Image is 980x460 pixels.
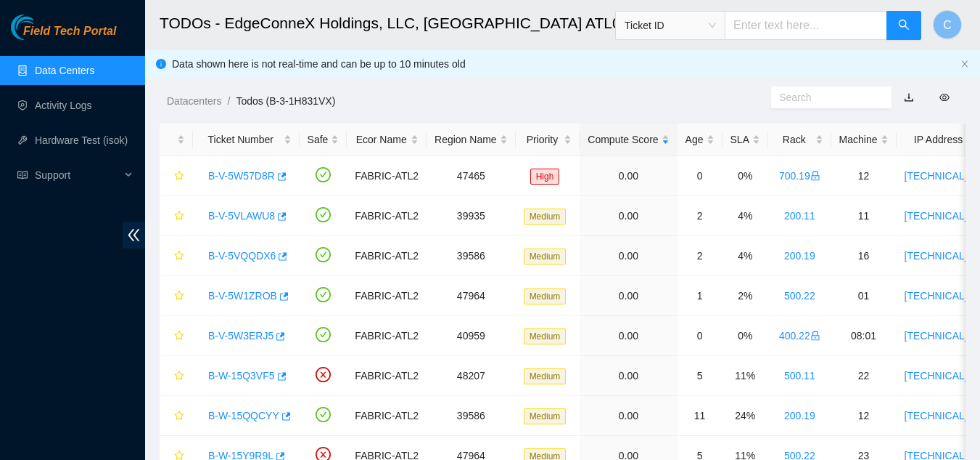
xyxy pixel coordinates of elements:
td: 48207 [427,356,516,396]
button: C [933,10,962,39]
td: FABRIC-ATL2 [347,196,427,236]
td: FABRIC-ATL2 [347,236,427,276]
td: 22 [831,356,897,396]
td: 0.00 [580,196,677,236]
span: check-circle [316,207,331,222]
td: 47465 [427,156,516,196]
td: 24% [722,396,768,436]
span: lock [810,331,820,341]
td: FABRIC-ATL2 [347,316,427,356]
span: Support [35,161,120,190]
td: FABRIC-ATL2 [347,276,427,316]
a: B-V-5VLAWU8 [208,210,275,222]
a: 400.22lock [779,330,820,342]
td: 12 [831,396,897,436]
td: 2% [722,276,768,316]
a: 500.22 [784,290,815,302]
td: 47964 [427,276,516,316]
button: star [168,244,185,267]
span: close [960,60,969,68]
td: 39586 [427,236,516,276]
span: star [174,171,184,182]
a: B-V-5W1ZROB [208,290,277,302]
span: C [943,16,952,34]
td: 4% [722,196,768,236]
span: lock [810,171,820,181]
td: FABRIC-ATL2 [347,356,427,396]
span: star [174,331,184,342]
span: search [898,19,910,33]
td: 40959 [427,316,516,356]
a: Data Centers [35,65,94,76]
td: 12 [831,156,897,196]
span: read [17,170,28,180]
button: search [886,11,921,40]
button: star [168,404,185,427]
span: star [174,211,184,222]
span: Ticket ID [625,15,716,36]
a: B-V-5W3ERJ5 [208,330,273,342]
td: 2 [678,236,722,276]
a: 500.11 [784,370,815,382]
button: star [168,284,185,307]
a: B-V-5VQQDX6 [208,250,276,262]
span: High [530,169,560,185]
td: 0.00 [580,236,677,276]
td: 4% [722,236,768,276]
a: B-W-15QQCYY [208,410,279,421]
td: 1 [678,276,722,316]
td: 39935 [427,196,516,236]
td: 0% [722,316,768,356]
td: 0.00 [580,356,677,396]
a: 200.11 [784,210,815,222]
button: download [893,86,925,109]
span: check-circle [316,327,331,342]
button: star [168,324,185,347]
td: 0 [678,156,722,196]
td: 01 [831,276,897,316]
td: 08:01 [831,316,897,356]
td: 0.00 [580,396,677,436]
span: Medium [524,249,567,265]
td: 0% [722,156,768,196]
td: FABRIC-ATL2 [347,396,427,436]
button: close [960,60,969,69]
td: FABRIC-ATL2 [347,156,427,196]
img: Akamai Technologies [11,15,73,40]
button: star [168,364,185,387]
td: 5 [678,356,722,396]
span: star [174,371,184,382]
td: 11 [678,396,722,436]
a: B-W-15Q3VF5 [208,370,275,382]
td: 0.00 [580,316,677,356]
span: star [174,411,184,422]
a: 200.19 [784,250,815,262]
td: 2 [678,196,722,236]
span: double-left [123,222,145,249]
span: Field Tech Portal [23,25,116,39]
span: eye [939,92,950,102]
a: Akamai TechnologiesField Tech Portal [11,26,116,45]
td: 39586 [427,396,516,436]
span: Medium [524,328,567,344]
span: star [174,251,184,262]
span: close-circle [316,367,331,382]
td: 11 [831,196,897,236]
span: star [174,291,184,302]
span: check-circle [316,287,331,302]
input: Search [779,89,872,105]
a: Activity Logs [35,100,92,111]
a: 700.19lock [779,170,820,182]
a: download [904,92,914,103]
span: Medium [524,408,567,424]
a: Hardware Test (isok) [35,134,128,146]
td: 11% [722,356,768,396]
td: 16 [831,236,897,276]
td: 0.00 [580,156,677,196]
span: Medium [524,368,567,384]
span: check-circle [316,247,331,262]
span: / [227,95,230,107]
button: star [168,164,185,187]
a: Todos (B-3-1H831VX) [236,95,335,107]
td: 0.00 [580,276,677,316]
